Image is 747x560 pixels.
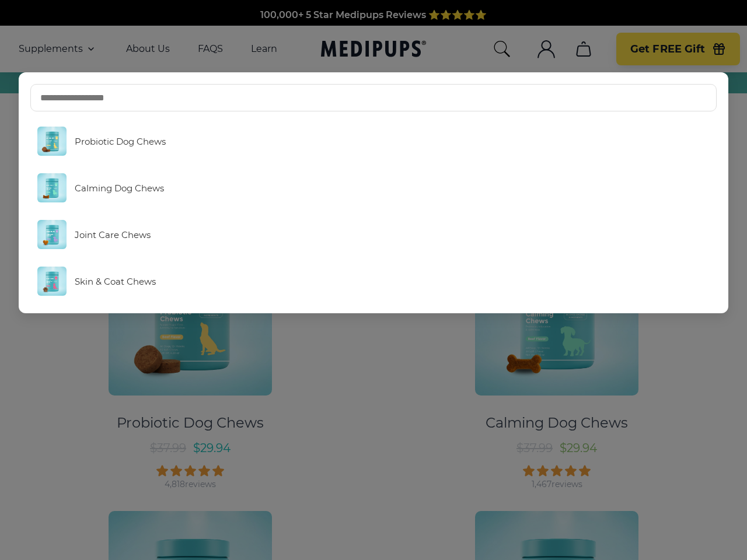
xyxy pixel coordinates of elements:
span: Skin & Coat Chews [75,276,156,287]
img: Probiotic Dog Chews [37,127,67,156]
a: Calming Dog Chews [30,167,717,208]
img: Skin & Coat Chews [37,267,67,296]
a: Joint Care Chews [30,214,717,255]
a: Skin & Coat Chews [30,261,717,302]
span: Probiotic Dog Chews [75,136,166,147]
span: Calming Dog Chews [75,183,164,194]
span: Joint Care Chews [75,229,151,240]
img: Calming Dog Chews [37,173,67,202]
a: Probiotic Dog Chews [30,121,717,162]
img: Joint Care Chews [37,220,67,249]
